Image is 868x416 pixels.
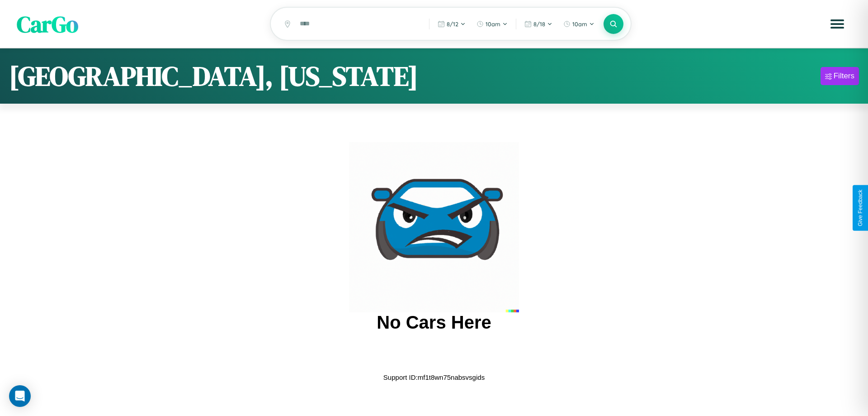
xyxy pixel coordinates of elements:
[533,20,545,28] span: 8 / 18
[486,20,500,28] span: 10am
[834,72,854,81] div: Filters
[472,17,512,31] button: 10am
[447,20,458,28] span: 8 / 12
[377,312,491,333] h2: No Cars Here
[559,17,599,31] button: 10am
[9,57,418,95] h1: [GEOGRAPHIC_DATA], [US_STATE]
[572,20,587,28] span: 10am
[349,142,519,312] img: car
[9,385,31,407] div: Open Intercom Messenger
[383,371,485,383] p: Support ID: mf1t8wn75nabsvsgids
[825,11,850,37] button: Open menu
[433,17,470,31] button: 8/12
[520,17,557,31] button: 8/18
[821,67,859,85] button: Filters
[857,190,863,226] div: Give Feedback
[17,8,78,39] span: CarGo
